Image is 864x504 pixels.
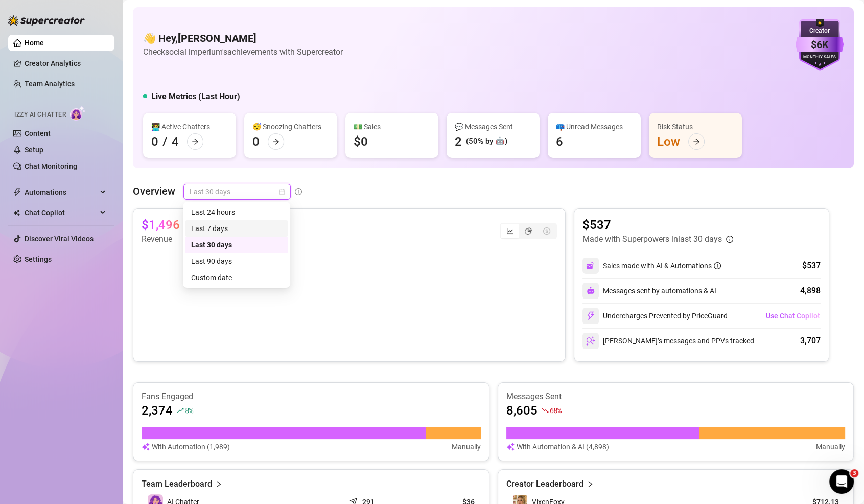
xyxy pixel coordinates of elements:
span: right [587,478,594,490]
img: purple-badge-B9DA21FR.svg [796,19,844,71]
img: svg%3e [586,261,595,270]
img: svg%3e [587,287,595,295]
div: 4,898 [800,285,821,297]
article: Overview [133,184,175,199]
div: Sales made with AI & Automations [603,260,721,271]
span: calendar [279,189,285,195]
div: $537 [802,260,821,272]
span: dollar-circle [543,227,550,235]
div: 💬 Messages Sent [455,121,531,132]
div: $0 [354,133,368,150]
img: svg%3e [586,311,595,320]
a: Discover Viral Videos [25,235,94,243]
a: Content [25,129,51,138]
span: 8 % [185,405,193,415]
article: With Automation & AI (4,898) [517,441,609,452]
a: Settings [25,255,52,263]
span: Izzy AI Chatter [14,110,66,120]
span: 68 % [550,405,562,415]
div: 0 [151,133,158,150]
span: info-circle [295,188,302,195]
div: Last 90 days [191,256,282,267]
article: Team Leaderboard [142,478,212,490]
article: Messages Sent [506,391,846,402]
div: 2 [455,133,462,150]
img: AI Chatter [70,106,86,121]
div: Undercharges Prevented by PriceGuard [582,308,728,324]
a: Creator Analytics [25,55,106,72]
span: info-circle [726,236,733,243]
img: svg%3e [586,336,595,346]
article: Creator Leaderboard [506,478,583,490]
div: segmented control [500,223,557,239]
span: Automations [25,184,97,200]
article: Revenue [142,233,200,245]
a: Team Analytics [25,80,75,88]
img: svg%3e [506,441,515,452]
a: Chat Monitoring [25,162,77,170]
div: Risk Status [657,121,734,132]
button: Use Chat Copilot [765,308,821,324]
span: right [215,478,222,490]
article: With Automation (1,989) [152,441,230,452]
span: arrow-right [693,138,700,145]
div: 💵 Sales [354,121,430,132]
div: Monthly Sales [796,54,844,61]
article: Manually [452,441,481,452]
span: Chat Copilot [25,204,97,221]
span: arrow-right [272,138,279,145]
span: Use Chat Copilot [766,312,820,320]
iframe: Intercom live chat [829,469,854,494]
div: Creator [796,26,844,36]
div: [PERSON_NAME]’s messages and PPVs tracked [582,333,754,349]
div: Last 7 days [191,223,282,234]
div: Last 7 days [185,220,288,237]
article: $537 [582,217,733,233]
span: Last 30 days [190,184,285,199]
article: 2,374 [142,402,173,419]
div: 3,707 [800,335,821,347]
span: pie-chart [525,227,532,235]
span: 3 [850,469,858,477]
img: svg%3e [142,441,150,452]
article: Manually [816,441,845,452]
article: Check social imperium's achievements with Supercreator [143,45,343,58]
div: 📪 Unread Messages [556,121,633,132]
article: 8,605 [506,402,538,419]
span: arrow-right [192,138,199,145]
a: Home [25,39,44,47]
div: Last 24 hours [191,207,282,218]
article: $1,496 [142,217,180,233]
div: 6 [556,133,563,150]
a: Setup [25,146,43,154]
h5: Live Metrics (Last Hour) [151,90,240,103]
span: fall [542,407,549,414]
div: 4 [172,133,179,150]
span: thunderbolt [13,188,21,196]
div: $6K [796,37,844,53]
span: line-chart [506,227,513,235]
img: logo-BBDzfeDw.svg [8,15,85,26]
img: Chat Copilot [13,209,20,216]
div: Custom date [191,272,282,283]
div: Last 30 days [191,239,282,250]
span: info-circle [714,262,721,269]
div: (50% by 🤖) [466,135,507,148]
div: Last 90 days [185,253,288,269]
span: rise [177,407,184,414]
div: 😴 Snoozing Chatters [252,121,329,132]
article: Fans Engaged [142,391,481,402]
div: Custom date [185,269,288,286]
div: Last 24 hours [185,204,288,220]
div: 👩‍💻 Active Chatters [151,121,228,132]
h4: 👋 Hey, [PERSON_NAME] [143,31,343,45]
div: Last 30 days [185,237,288,253]
div: 0 [252,133,260,150]
article: Made with Superpowers in last 30 days [582,233,722,245]
div: Messages sent by automations & AI [582,283,716,299]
